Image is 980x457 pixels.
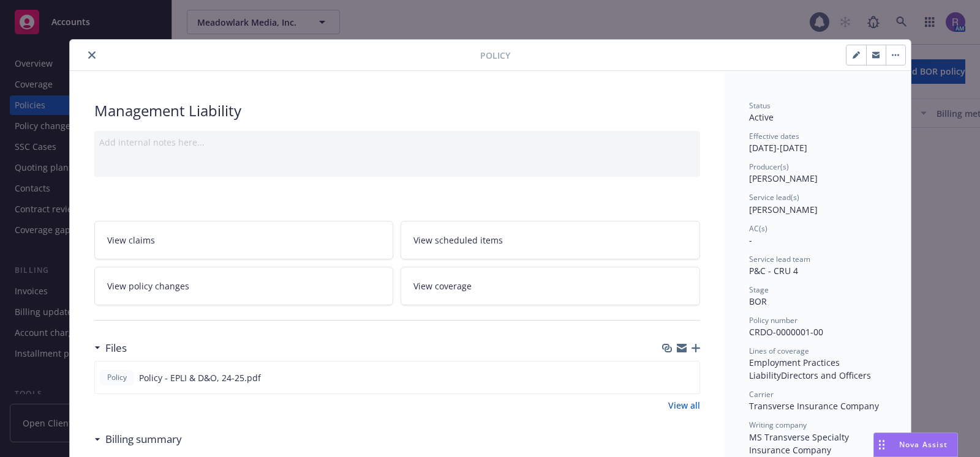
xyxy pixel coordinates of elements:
[749,265,798,277] span: P&C - CRU 4
[413,234,503,247] span: View scheduled items
[749,111,774,123] span: Active
[749,204,818,215] span: [PERSON_NAME]
[749,400,879,412] span: Transverse Insurance Company
[749,295,767,307] span: BOR
[664,371,674,384] button: download file
[749,326,823,338] span: CRDO-0000001-00
[105,340,127,356] h3: Files
[107,234,155,247] span: View claims
[94,221,394,259] a: View claims
[873,433,958,457] button: Nova Assist
[94,267,394,305] a: View policy changes
[99,136,695,149] div: Add internal notes here...
[749,100,771,111] span: Status
[684,371,695,384] button: preview file
[874,433,889,456] div: Drag to move
[749,162,789,172] span: Producer(s)
[94,431,182,447] div: Billing summary
[85,48,99,62] button: close
[94,340,127,356] div: Files
[105,431,182,447] h3: Billing summary
[413,280,472,292] span: View coverage
[749,173,818,184] span: [PERSON_NAME]
[749,346,809,356] span: Lines of coverage
[899,439,948,450] span: Nova Assist
[749,131,886,154] div: [DATE] - [DATE]
[107,280,189,292] span: View policy changes
[401,221,700,259] a: View scheduled items
[94,100,700,121] div: Management Liability
[105,372,129,383] span: Policy
[749,357,842,381] span: Employment Practices Liability
[749,389,774,399] span: Carrier
[480,49,510,62] span: Policy
[139,371,261,384] span: Policy - EPLI & D&O, 24-25.pdf
[749,431,851,456] span: MS Transverse Specialty Insurance Company
[749,315,797,325] span: Policy number
[749,420,807,430] span: Writing company
[749,131,799,141] span: Effective dates
[749,234,752,246] span: -
[749,254,810,264] span: Service lead team
[401,267,700,305] a: View coverage
[749,223,767,234] span: AC(s)
[749,192,799,202] span: Service lead(s)
[668,399,700,412] a: View all
[749,284,769,295] span: Stage
[781,370,871,381] span: Directors and Officers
